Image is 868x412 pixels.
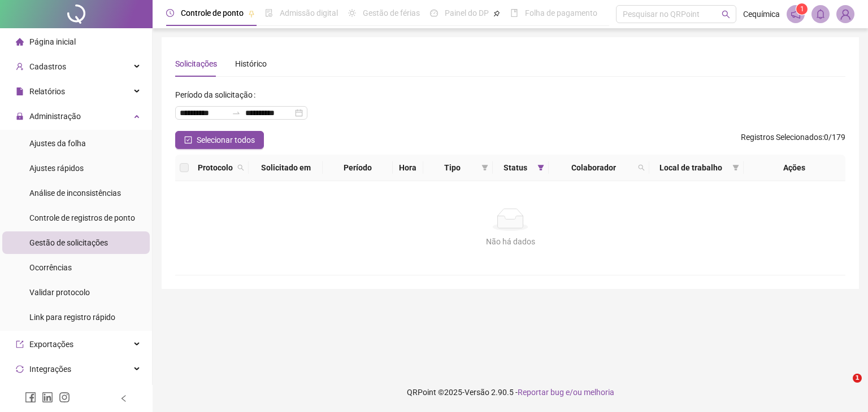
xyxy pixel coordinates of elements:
span: Validar protocolo [29,288,90,297]
span: Link para registro rápido [29,313,115,322]
span: 1 [853,374,862,383]
button: Selecionar todos [175,131,264,149]
span: Gestão de solicitações [29,238,108,247]
img: 90865 [837,6,854,23]
span: Cequímica [743,8,780,20]
span: user-add [16,63,24,71]
span: sync [16,365,24,373]
span: check-square [184,136,192,144]
span: Tipo [428,161,478,174]
span: swap-right [232,108,241,117]
div: Histórico [235,58,267,70]
span: Ajustes da folha [29,139,86,148]
span: Exportações [29,340,73,349]
span: Painel do DP [445,8,489,17]
span: Gestão de férias [363,8,420,17]
th: Solicitado em [249,155,323,181]
span: Ajustes rápidos [29,164,84,173]
div: Solicitações [175,58,217,70]
div: Ações [748,161,841,174]
span: Controle de ponto [181,8,244,17]
span: file [16,87,24,95]
span: Admissão digital [280,8,338,17]
span: search [722,10,730,19]
span: linkedin [42,392,53,403]
span: Local de trabalho [654,161,727,174]
span: Análise de inconsistências [29,189,121,198]
span: facebook [25,392,36,403]
span: clock-circle [166,9,174,17]
span: instagram [59,392,70,403]
label: Período da solicitação [175,86,260,104]
span: Relatórios [29,87,65,96]
span: filter [535,159,546,176]
span: file-done [265,9,273,17]
iframe: Intercom live chat [830,374,857,401]
span: filter [537,164,544,171]
span: 1 [800,5,804,13]
span: home [16,38,24,46]
span: Selecionar todos [197,134,255,146]
span: bell [815,9,826,19]
span: Controle de registros de ponto [29,213,135,222]
span: Folha de pagamento [525,8,597,17]
span: filter [732,164,739,171]
span: export [16,340,24,348]
span: Administração [29,112,81,121]
span: sun [348,9,356,17]
span: pushpin [248,10,255,17]
span: Status [497,161,533,174]
span: pushpin [493,10,500,17]
th: Período [323,155,393,181]
sup: 1 [796,3,808,15]
span: Cadastros [29,62,66,71]
footer: QRPoint © 2025 - 2.90.5 - [153,372,868,412]
span: notification [791,9,801,19]
span: Registros Selecionados [741,133,822,142]
span: Ocorrências [29,263,72,272]
span: lock [16,112,24,120]
span: Versão [465,388,489,397]
span: left [120,395,128,402]
span: search [638,164,645,171]
span: search [237,164,244,171]
span: filter [730,159,741,176]
span: Protocolo [198,161,233,174]
span: Colaborador [553,161,633,174]
span: to [232,108,241,117]
span: filter [481,164,488,171]
span: : 0 / 179 [741,131,845,149]
span: Reportar bug e/ou melhoria [518,388,614,397]
div: Não há dados [189,235,832,248]
span: filter [479,159,491,176]
span: dashboard [430,9,438,17]
span: search [636,159,647,176]
span: Integrações [29,365,71,374]
span: Página inicial [29,37,76,46]
span: book [510,9,518,17]
span: search [235,159,246,176]
th: Hora [393,155,423,181]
